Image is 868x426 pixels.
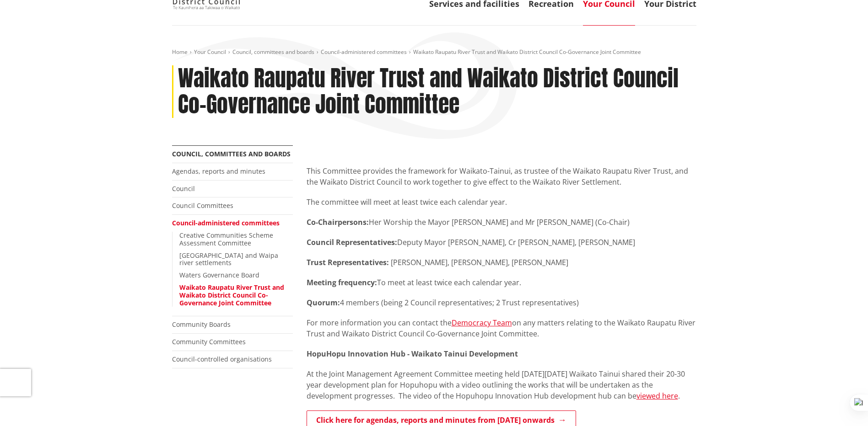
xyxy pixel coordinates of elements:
p: [PERSON_NAME], [PERSON_NAME], [PERSON_NAME] [307,257,696,268]
a: Waters Governance Board [179,271,259,279]
p: Her Worship the Mayor [PERSON_NAME] and Mr [PERSON_NAME] (Co-Chair) [307,217,696,228]
strong: Co-Chairpersons: [307,217,369,227]
p: 4 members (being 2 Council representatives; 2 Trust representatives) [307,297,696,308]
p: At the Joint Management Agreement Committee meeting held [DATE][DATE] Waikato Tainui shared their... [307,368,696,401]
p: For more information you can contact the on any matters relating to the Waikato Raupatu River Tru... [307,317,696,339]
a: Your Council [194,48,226,56]
a: Home [172,48,188,56]
a: Agendas, reports and minutes [172,167,265,176]
a: [GEOGRAPHIC_DATA] and Waipa river settlements [179,251,278,267]
h1: Waikato Raupatu River Trust and Waikato District Council Co-Governance Joint Committee [178,65,696,118]
a: Democracy Team [452,318,512,328]
p: This Committee provides the framework for Waikato-Tainui, as trustee of the Waikato Raupatu River... [307,165,696,187]
a: Council, committees and boards [172,149,291,158]
strong: Trust Representatives: [307,257,389,267]
span: Waikato Raupatu River Trust and Waikato District Council Co-Governance Joint Committee [413,48,641,56]
a: Council-controlled organisations [172,355,272,363]
iframe: Messenger Launcher [826,388,859,421]
a: Community Boards [172,320,231,329]
a: Council Committees [172,201,233,210]
strong: Meeting frequency: [307,277,377,288]
strong: Quorum: [307,298,340,308]
a: Creative Communities Scheme Assessment Committee [179,231,273,247]
a: Council [172,184,195,193]
a: Community Committees [172,337,246,346]
a: Waikato Raupatu River Trust and Waikato District Council Co-Governance Joint Committee [179,283,284,307]
p: The committee will meet at least twice each calendar year. [307,197,696,208]
p: To meet at least twice each calendar year. [307,277,696,288]
strong: Council Representatives: [307,237,397,247]
p: Deputy Mayor [PERSON_NAME], Cr [PERSON_NAME], [PERSON_NAME] [307,237,696,248]
a: Council-administered committees [321,48,407,56]
strong: HopuHopu Innovation Hub - Waikato Tainui Development [307,349,518,359]
a: viewed here [636,391,678,401]
a: Council-administered committees [172,218,280,227]
nav: breadcrumb [172,48,696,56]
a: Council, committees and boards [232,48,314,56]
